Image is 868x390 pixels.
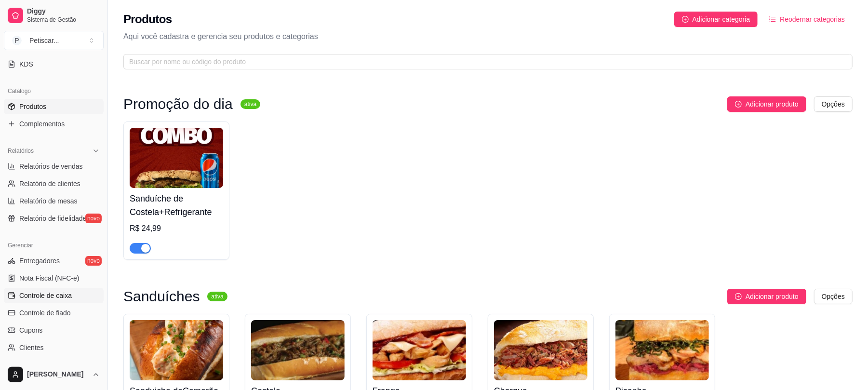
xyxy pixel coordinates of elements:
[19,273,79,283] span: Nota Fiscal (NFC-e)
[4,253,104,269] a: Entregadoresnovo
[251,320,345,380] img: product-image
[27,16,100,24] span: Sistema de Gestão
[727,289,806,304] button: Adicionar produto
[4,99,104,114] a: Produtos
[19,256,60,266] span: Entregadores
[4,83,104,99] div: Catálogo
[735,293,742,300] span: plus-circle
[4,363,104,386] button: [PERSON_NAME]
[780,14,845,25] span: Reodernar categorias
[761,12,853,27] button: Reodernar categorias
[8,147,34,155] span: Relatórios
[19,214,86,223] span: Relatório de fidelidade
[123,98,233,110] h3: Promoção do dia
[4,31,104,50] button: Select a team
[19,291,72,300] span: Controle de caixa
[19,102,46,111] span: Produtos
[822,291,845,302] span: Opções
[4,340,104,355] a: Clientes
[4,305,104,321] a: Controle de fiado
[674,12,758,27] button: Adicionar categoria
[29,36,59,45] div: Petiscar ...
[4,176,104,191] a: Relatório de clientes
[19,59,33,69] span: KDS
[123,12,172,27] h2: Produtos
[814,289,853,304] button: Opções
[822,99,845,109] span: Opções
[4,4,104,27] a: DiggySistema de Gestão
[130,128,223,188] img: product-image
[123,291,200,302] h3: Sanduíches
[27,7,100,16] span: Diggy
[494,320,588,380] img: product-image
[4,116,104,132] a: Complementos
[746,291,799,302] span: Adicionar produto
[19,161,83,171] span: Relatórios de vendas
[19,325,42,335] span: Cupons
[746,99,799,109] span: Adicionar produto
[4,288,104,303] a: Controle de caixa
[27,370,88,379] span: [PERSON_NAME]
[4,270,104,286] a: Nota Fiscal (NFC-e)
[727,96,806,112] button: Adicionar produto
[4,357,104,373] a: Estoque
[129,56,839,67] input: Buscar por nome ou código do produto
[693,14,750,25] span: Adicionar categoria
[4,238,104,253] div: Gerenciar
[735,101,742,108] span: plus-circle
[240,99,260,109] sup: ativa
[19,119,65,129] span: Complementos
[373,320,466,380] img: product-image
[4,159,104,174] a: Relatórios de vendas
[130,320,223,380] img: product-image
[19,179,80,188] span: Relatório de clientes
[12,36,22,45] span: P
[769,16,776,23] span: ordered-list
[4,56,104,72] a: KDS
[19,196,78,206] span: Relatório de mesas
[4,193,104,209] a: Relatório de mesas
[19,343,44,352] span: Clientes
[615,320,709,380] img: product-image
[4,323,104,338] a: Cupons
[130,192,223,219] h4: Sanduíche de Costela+Refrigerante
[4,211,104,226] a: Relatório de fidelidadenovo
[207,292,227,301] sup: ativa
[123,31,853,42] p: Aqui você cadastra e gerencia seu produtos e categorias
[19,308,71,318] span: Controle de fiado
[814,96,853,112] button: Opções
[682,16,689,23] span: plus-circle
[130,223,223,234] div: R$ 24,99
